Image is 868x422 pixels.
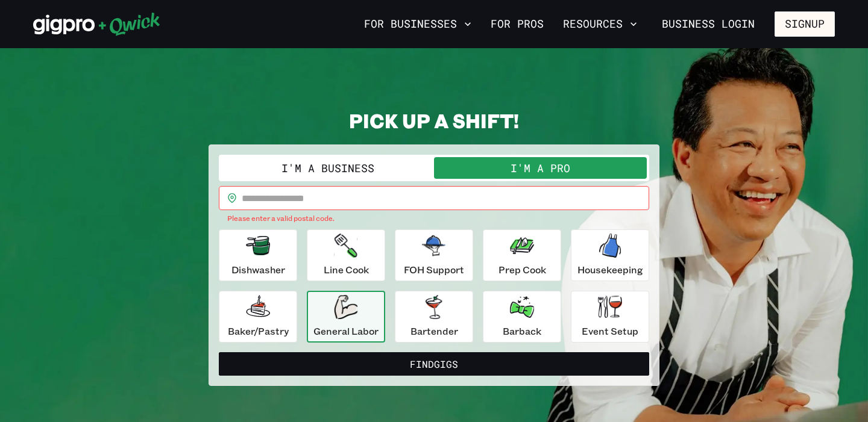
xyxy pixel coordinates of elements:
[219,291,297,343] button: Baker/Pastry
[652,11,765,37] a: Business Login
[231,262,285,277] p: Dishwasher
[571,291,649,343] button: Event Setup
[775,11,835,37] button: Signup
[227,213,641,225] p: Please enter a valid postal code.
[395,229,473,281] button: FOH Support
[498,262,546,277] p: Prep Cook
[410,324,458,338] p: Bartender
[404,262,464,277] p: FOH Support
[582,324,638,338] p: Event Setup
[219,229,297,281] button: Dishwasher
[324,262,369,277] p: Line Cook
[571,229,649,281] button: Housekeeping
[483,291,561,343] button: Barback
[221,157,434,179] button: I'm a Business
[209,108,659,132] h2: PICK UP A SHIFT!
[228,324,289,338] p: Baker/Pastry
[558,14,642,34] button: Resources
[503,324,541,338] p: Barback
[219,352,649,376] button: FindGigs
[577,262,643,277] p: Housekeeping
[486,14,549,34] a: For Pros
[483,229,561,281] button: Prep Cook
[307,229,385,281] button: Line Cook
[395,291,473,343] button: Bartender
[313,324,379,338] p: General Labor
[307,291,385,343] button: General Labor
[359,14,476,34] button: For Businesses
[434,157,647,179] button: I'm a Pro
